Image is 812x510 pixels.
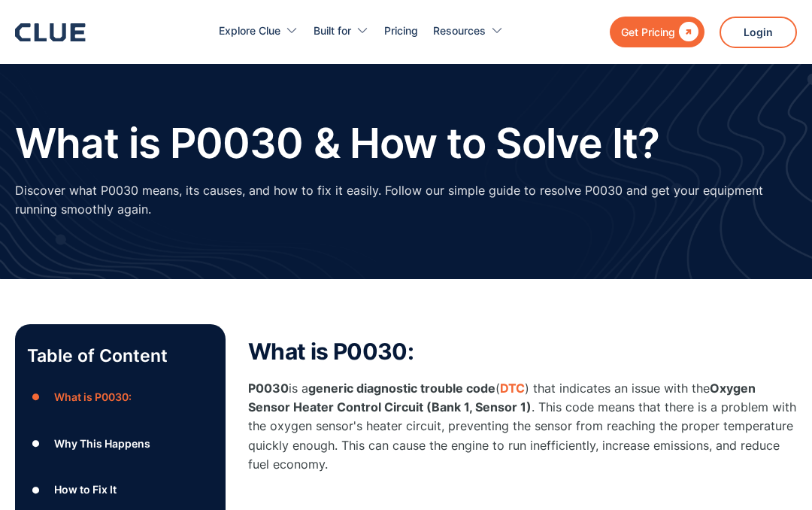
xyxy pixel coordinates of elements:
[314,8,351,55] div: Built for
[610,17,704,47] a: Get Pricing
[27,433,45,455] div: ●
[248,338,414,365] strong: What is P0030:
[248,381,289,396] strong: P0030
[314,8,369,55] div: Built for
[433,8,486,55] div: Resources
[15,181,797,219] p: Discover what P0030 means, its causes, and how to fix it easily. Follow our simple guide to resol...
[54,480,117,499] div: How to Fix It
[27,386,214,408] a: ●What is P0030:
[675,23,698,41] div: 
[500,381,525,396] a: DTC
[54,387,132,406] div: What is P0030:
[219,8,298,55] div: Explore Clue
[384,8,418,55] a: Pricing
[248,379,797,474] p: is a ( ) that indicates an issue with the . This code means that there is a problem with the oxyg...
[15,120,659,166] h1: What is P0030 & How to Solve It?
[621,23,675,41] div: Get Pricing
[219,8,280,55] div: Explore Clue
[720,17,797,48] a: Login
[27,478,45,501] div: ●
[433,8,504,55] div: Resources
[27,433,214,455] a: ●Why This Happens
[27,386,45,408] div: ●
[308,381,495,396] strong: generic diagnostic trouble code
[27,344,214,368] p: Table of Content
[248,489,797,508] p: ‍
[27,478,214,501] a: ●How to Fix It
[54,434,150,453] div: Why This Happens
